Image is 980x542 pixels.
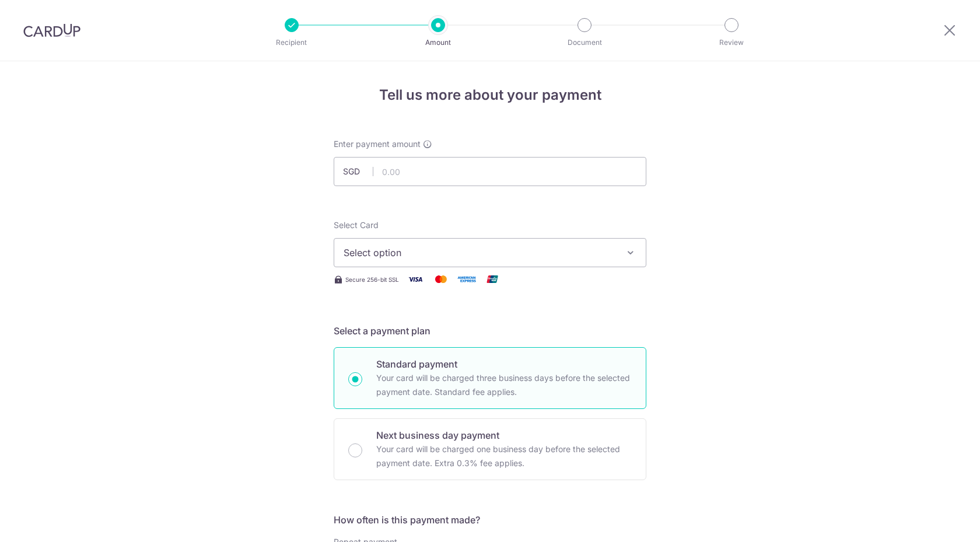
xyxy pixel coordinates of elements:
[376,357,632,371] p: Standard payment
[249,37,335,48] p: Recipient
[376,428,632,442] p: Next business day payment
[455,272,478,286] img: American Express
[334,138,421,150] span: Enter payment amount
[905,507,968,536] iframe: Opens a widget where you can find more information
[334,324,646,338] h5: Select a payment plan
[404,272,427,286] img: Visa
[376,371,632,399] p: Your card will be charged three business days before the selected payment date. Standard fee appl...
[344,246,615,260] span: Select option
[345,275,399,284] span: Secure 256-bit SSL
[395,37,481,48] p: Amount
[334,238,646,267] button: Select option
[376,442,632,470] p: Your card will be charged one business day before the selected payment date. Extra 0.3% fee applies.
[334,513,646,527] h5: How often is this payment made?
[688,37,775,48] p: Review
[334,157,646,186] input: 0.00
[541,37,628,48] p: Document
[429,272,453,286] img: Mastercard
[23,23,80,37] img: CardUp
[343,166,373,177] span: SGD
[334,85,646,106] h4: Tell us more about your payment
[481,272,504,286] img: Union Pay
[334,220,379,230] span: translation missing: en.payables.payment_networks.credit_card.summary.labels.select_card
